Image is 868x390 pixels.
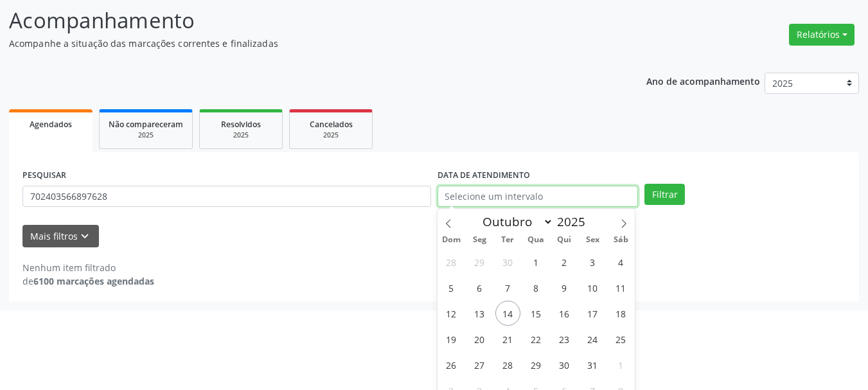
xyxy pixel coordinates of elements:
[495,275,520,300] span: Outubro 7, 2025
[22,186,431,208] input: Nome, CNS
[495,249,520,274] span: Setembro 30, 2025
[299,130,363,140] div: 2025
[109,119,183,130] span: Não compareceram
[439,352,464,377] span: Outubro 26, 2025
[9,37,604,50] p: Acompanhe a situação das marcações correntes e finalizadas
[524,326,549,351] span: Outubro 22, 2025
[22,166,66,186] label: PESQUISAR
[438,166,530,186] label: DATA DE ATENDIMENTO
[578,236,607,244] span: Sex
[580,301,605,326] span: Outubro 17, 2025
[467,352,492,377] span: Outubro 27, 2025
[495,326,520,351] span: Outubro 21, 2025
[550,236,578,244] span: Qui
[78,229,92,244] i: keyboard_arrow_down
[495,301,520,326] span: Outubro 14, 2025
[552,301,577,326] span: Outubro 16, 2025
[33,275,154,287] strong: 6100 marcações agendadas
[580,352,605,377] span: Outubro 31, 2025
[30,119,72,130] span: Agendados
[552,275,577,300] span: Outubro 9, 2025
[608,275,633,300] span: Outubro 11, 2025
[467,301,492,326] span: Outubro 13, 2025
[553,213,596,230] input: Year
[477,213,554,231] select: Month
[552,326,577,351] span: Outubro 23, 2025
[438,236,466,244] span: Dom
[439,275,464,300] span: Outubro 5, 2025
[644,184,685,206] button: Filtrar
[221,119,261,130] span: Resolvidos
[789,24,855,46] button: Relatórios
[552,352,577,377] span: Outubro 30, 2025
[465,236,493,244] span: Seg
[439,326,464,351] span: Outubro 19, 2025
[109,130,183,140] div: 2025
[608,352,633,377] span: Novembro 1, 2025
[552,249,577,274] span: Outubro 2, 2025
[646,73,760,89] p: Ano de acompanhamento
[524,249,549,274] span: Outubro 1, 2025
[524,352,549,377] span: Outubro 29, 2025
[310,119,353,130] span: Cancelados
[9,4,604,37] p: Acompanhamento
[493,236,522,244] span: Ter
[439,301,464,326] span: Outubro 12, 2025
[467,326,492,351] span: Outubro 20, 2025
[22,225,99,247] button: Mais filtroskeyboard_arrow_down
[524,275,549,300] span: Outubro 8, 2025
[607,236,635,244] span: Sáb
[580,275,605,300] span: Outubro 10, 2025
[22,261,154,274] div: Nenhum item filtrado
[495,352,520,377] span: Outubro 28, 2025
[608,249,633,274] span: Outubro 4, 2025
[580,249,605,274] span: Outubro 3, 2025
[438,186,639,208] input: Selecione um intervalo
[467,275,492,300] span: Outubro 6, 2025
[209,130,273,140] div: 2025
[522,236,550,244] span: Qua
[439,249,464,274] span: Setembro 28, 2025
[608,326,633,351] span: Outubro 25, 2025
[22,274,154,288] div: de
[580,326,605,351] span: Outubro 24, 2025
[608,301,633,326] span: Outubro 18, 2025
[524,301,549,326] span: Outubro 15, 2025
[467,249,492,274] span: Setembro 29, 2025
